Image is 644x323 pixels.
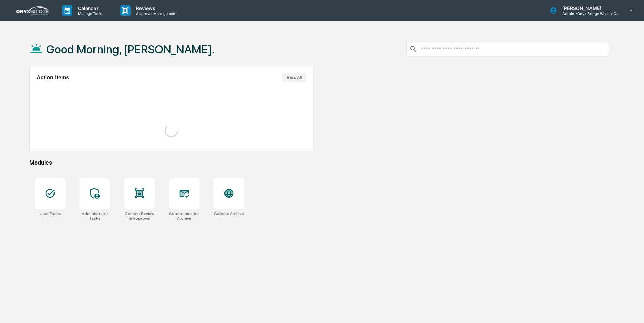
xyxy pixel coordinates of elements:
p: Calendar [72,5,107,11]
img: logo [16,6,49,15]
h1: Good Morning, [PERSON_NAME]. [46,43,215,56]
button: View All [282,73,306,82]
div: Website Archive [214,211,244,216]
div: Communications Archive [169,211,199,221]
p: Reviews [131,5,180,11]
p: [PERSON_NAME] [557,5,620,11]
div: User Tasks [40,211,61,216]
p: Admin • Onyx Bridge Wealth Group LLC [557,11,620,16]
div: Administrator Tasks [80,211,110,221]
div: Content Review & Approval [124,211,155,221]
p: Approval Management [131,11,180,16]
p: Manage Tasks [72,11,107,16]
h2: Action Items [37,74,69,81]
div: Modules [29,159,609,166]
